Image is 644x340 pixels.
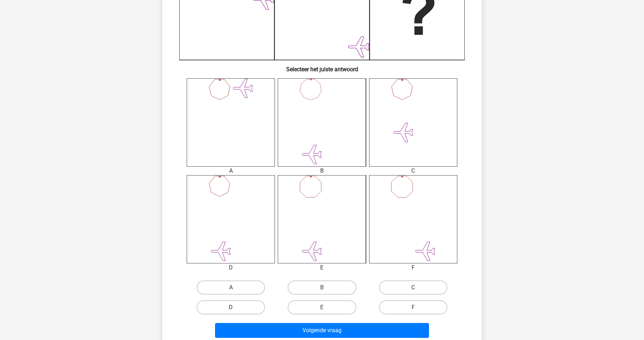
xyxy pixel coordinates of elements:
label: E [288,300,356,314]
div: A [181,167,280,175]
label: F [379,300,447,314]
div: D [181,263,280,272]
label: C [379,280,447,295]
label: A [197,280,265,295]
label: B [288,280,356,295]
div: E [272,263,371,272]
label: D [197,300,265,314]
div: C [364,167,463,175]
button: Volgende vraag [215,323,429,338]
div: B [272,167,371,175]
h6: Selecteer het juiste antwoord [174,60,470,73]
div: F [364,263,463,272]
